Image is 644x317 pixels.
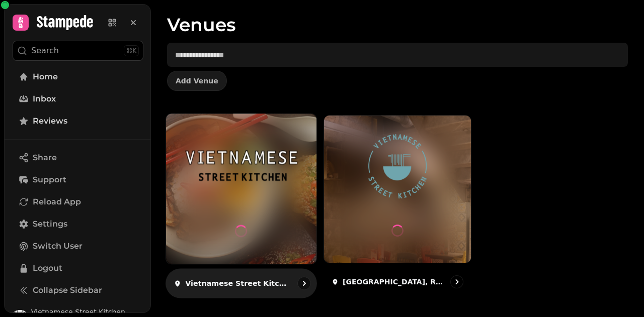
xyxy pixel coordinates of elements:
[124,45,139,56] div: ⌘K
[33,262,62,274] span: Logout
[185,133,297,198] img: Vietnamese Street Kitchen, Bullring
[452,277,462,287] svg: go to
[185,278,291,288] p: Vietnamese Street Kitchen, Bullring
[167,71,227,91] button: Add Venue
[166,113,317,298] a: Vietnamese Street Kitchen, BullringVietnamese Street Kitchen, BullringVietnamese Street Kitchen, ...
[33,115,67,127] span: Reviews
[31,308,143,315] span: Vietnamese Street Kitchen, Bullring
[33,174,66,186] span: Support
[13,192,143,212] button: Reload App
[13,170,143,190] button: Support
[13,41,143,61] button: Search⌘K
[33,240,83,252] span: Switch User
[13,111,143,131] a: Reviews
[342,134,453,198] img: Vietnamese Street Kitchen, Resorts World
[13,236,143,256] button: Switch User
[13,258,143,278] button: Logout
[176,77,218,84] span: Add Venue
[33,284,102,296] span: Collapse Sidebar
[33,152,57,164] span: Share
[299,278,309,288] svg: go to
[324,115,472,296] a: Vietnamese Street Kitchen, Resorts WorldVietnamese Street Kitchen, Resorts World[GEOGRAPHIC_DATA]...
[33,218,67,230] span: Settings
[13,67,143,87] a: Home
[33,71,58,83] span: Home
[31,45,59,57] p: Search
[343,277,446,287] p: [GEOGRAPHIC_DATA], Resorts World
[13,89,143,109] a: Inbox
[13,214,143,234] a: Settings
[13,280,143,300] button: Collapse Sidebar
[33,93,56,105] span: Inbox
[33,196,81,208] span: Reload App
[13,148,143,168] button: Share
